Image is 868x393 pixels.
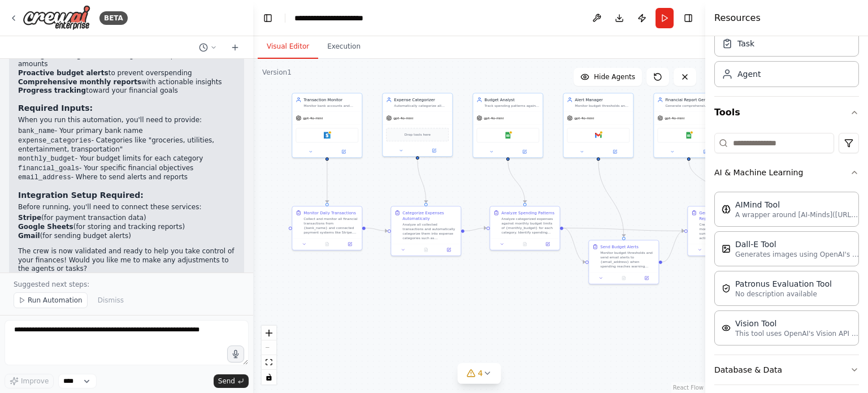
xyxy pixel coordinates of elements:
button: Execution [318,35,370,59]
strong: Integration Setup Required: [18,191,144,200]
button: fit view [262,355,276,370]
g: Edge from ddacb03f-17d3-4d0e-b17c-64a111a9d134 to 257e9ceb-0c35-4118-8fec-5ac78e84b19e [563,225,684,234]
span: gpt-4o-mini [574,116,594,120]
div: Monitor budget thresholds and send email alerts to {email_address} when spending reaches warning ... [600,251,655,269]
div: React Flow controls [262,326,276,385]
button: Hide left sidebar [260,10,276,26]
g: Edge from ddacb03f-17d3-4d0e-b17c-64a111a9d134 to 34980ba9-4f49-44ba-ba92-e1fcef506d37 [563,225,585,265]
button: No output available [315,241,339,248]
code: monthly_budget [18,155,75,163]
g: Edge from 7bbed2bc-f954-4acd-9e34-1c09c45e821f to ddacb03f-17d3-4d0e-b17c-64a111a9d134 [465,225,487,234]
button: Open in side panel [637,275,656,282]
button: Dismiss [92,292,129,308]
h4: Resources [714,11,761,25]
strong: Gmail [18,232,40,240]
img: PatronusEvalTool [722,284,731,293]
div: Dall-E Tool [735,239,860,250]
div: Send Budget Alerts [600,244,639,249]
img: Google Sheets [505,132,511,139]
div: Generate Monthly Financial Report [699,210,754,221]
img: VisionTool [722,323,731,332]
div: Vision Tool [735,318,860,329]
button: 4 [458,363,501,384]
div: Financial Report GeneratorGenerate comprehensive monthly financial reports that include spending ... [653,93,724,158]
img: AIMindTool [722,205,731,214]
button: Open in side panel [599,148,631,155]
div: Create a comprehensive monthly financial report that summarizes all financial activity, budget pe... [699,222,754,240]
li: to prevent overspending [18,69,235,78]
img: Gmail [595,132,602,139]
div: Categorize Expenses Automatically [402,210,457,221]
button: Database & Data [714,355,859,385]
button: Open in side panel [328,148,360,155]
p: A wrapper around [AI-Minds]([URL][DOMAIN_NAME]). Useful for when you need answers to questions fr... [735,210,860,219]
div: Analyze all collected transactions and automatically categorize them into expense categories such... [402,222,457,240]
div: Monitor bank accounts and payment systems like {bank_name} and Stripe to collect all financial tr... [303,103,358,108]
button: Switch to previous chat [194,41,222,54]
p: Before running, you'll need to connect these services: [18,203,235,212]
div: Monitor budget thresholds and send timely alerts via email to {email_address} when spending appro... [575,103,630,108]
div: Financial Report Generator [665,97,720,102]
button: Click to speak your automation idea [227,346,244,362]
div: Automatically categorize all expenses and transactions into predefined categories like {expense_c... [394,103,449,108]
div: Generate Monthly Financial ReportCreate a comprehensive monthly financial report that summarizes ... [687,206,758,256]
g: Edge from 34980ba9-4f49-44ba-ba92-e1fcef506d37 to 257e9ceb-0c35-4118-8fec-5ac78e84b19e [662,228,684,265]
li: (for storing and tracking reports) [18,223,235,232]
button: Start a new chat [226,41,244,54]
img: Stripe [324,132,331,139]
div: Track spending patterns against budget limits of {monthly_budget} for each category, identify ove... [484,103,539,108]
li: toward your financial goals [18,87,235,96]
code: bank_name [18,127,55,135]
p: When you run this automation, you'll need to provide: [18,116,235,125]
div: Transaction MonitorMonitor bank accounts and payment systems like {bank_name} and Stripe to colle... [292,93,362,158]
div: Agent [737,68,761,80]
span: Run Automation [28,296,83,305]
button: No output available [612,275,636,282]
button: Improve [5,374,54,388]
p: Generates images using OpenAI's Dall-E model. [735,250,860,259]
strong: Progress tracking [18,87,86,94]
img: Google Sheets [685,132,692,139]
div: Alert ManagerMonitor budget thresholds and send timely alerts via email to {email_address} when s... [563,93,633,158]
div: Monitor Daily Transactions [303,210,355,215]
button: Open in side panel [509,148,541,155]
g: Edge from f9444cfe-05e4-430a-96f3-ca5ba7b5c8ff to 7bbed2bc-f954-4acd-9e34-1c09c45e821f [415,159,429,202]
div: Task [737,38,754,49]
li: with actionable insights [18,78,235,87]
li: (for sending budget alerts) [18,232,235,241]
div: AIMind Tool [735,199,860,210]
li: - Where to send alerts and reports [18,173,235,183]
g: Edge from 60ab26dc-010b-4bee-826e-6683a57acad9 to ae167c26-e406-4e8e-b488-8612b3fc7119 [324,160,330,202]
li: - Your primary bank name [18,127,235,136]
button: Tools [714,97,859,128]
button: Open in side panel [439,247,458,253]
button: Open in side panel [340,241,359,248]
li: - Categories like "groceries, utilities, entertainment, transportation" [18,136,235,154]
button: Hide right sidebar [680,10,696,26]
div: Version 1 [262,68,292,77]
p: No description available [735,290,832,299]
strong: Comprehensive monthly reports [18,78,141,86]
strong: Intelligent categorization [18,51,115,59]
div: Budget Analyst [484,97,539,102]
a: React Flow attribution [673,385,704,391]
strong: Stripe [18,214,41,222]
span: gpt-4o-mini [665,116,684,120]
p: This tool uses OpenAI's Vision API to describe the contents of an image. [735,329,860,338]
button: No output available [414,247,438,253]
g: Edge from cc48e99d-c29e-4a1d-a53f-3cf2021312db to 34980ba9-4f49-44ba-ba92-e1fcef506d37 [596,160,627,236]
code: email_address [18,174,71,182]
code: financial_goals [18,165,79,172]
button: Send [214,374,249,388]
li: - Your budget limits for each category [18,154,235,164]
img: Logo [23,5,90,31]
button: Open in side panel [418,147,450,154]
g: Edge from be29b24c-263a-4078-9785-c7e8081c21a7 to ddacb03f-17d3-4d0e-b17c-64a111a9d134 [505,160,528,202]
button: Hide Agents [574,68,642,86]
button: No output available [513,241,537,248]
span: Drop tools here [405,132,431,137]
span: Hide Agents [594,72,635,81]
div: Analyze Spending PatternsAnalyze categorized expenses against monthly budget limits of {monthly_b... [489,206,560,251]
nav: breadcrumb [294,12,389,24]
div: Budget AnalystTrack spending patterns against budget limits of {monthly_budget} for each category... [472,93,543,158]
